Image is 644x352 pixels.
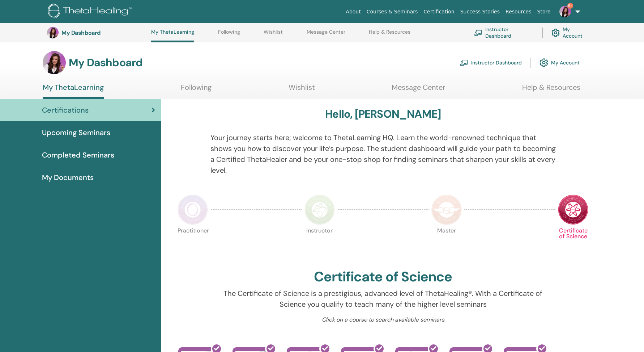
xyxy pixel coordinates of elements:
img: default.jpg [559,6,571,17]
a: Store [534,5,554,18]
img: cog.svg [551,27,560,39]
a: Certification [421,5,457,18]
p: Certificate of Science [558,228,588,258]
img: default.jpg [47,27,59,38]
h2: Certificate of Science [314,269,452,285]
p: Instructor [304,228,335,258]
img: Practitioner [178,194,208,225]
h3: My Dashboard [61,29,134,36]
span: 9+ [567,3,573,9]
a: My ThetaLearning [151,29,194,42]
a: Following [218,29,240,41]
img: default.jpg [43,51,66,74]
a: My Account [551,25,590,41]
a: Resources [503,5,534,18]
a: Message Center [307,29,345,41]
a: Help & Resources [522,83,580,97]
p: Your journey starts here; welcome to ThetaLearning HQ. Learn the world-renowned technique that sh... [210,132,556,176]
span: Upcoming Seminars [42,127,110,138]
p: Click on a course to search available seminars [210,315,556,324]
a: Courses & Seminars [364,5,421,18]
a: Success Stories [457,5,503,18]
img: chalkboard-teacher.svg [460,59,468,66]
span: Completed Seminars [42,150,114,160]
span: Certifications [42,105,89,116]
a: My Account [539,55,580,71]
a: My ThetaLearning [43,83,104,99]
a: Wishlist [289,83,315,97]
img: chalkboard-teacher.svg [474,30,482,36]
a: Instructor Dashboard [460,55,522,71]
a: Help & Resources [369,29,410,41]
img: Master [431,194,462,225]
h3: Hello, [PERSON_NAME] [325,108,441,121]
span: My Documents [42,172,94,183]
a: Instructor Dashboard [474,25,533,41]
a: Message Center [392,83,445,97]
img: Instructor [304,194,335,225]
p: The Certificate of Science is a prestigious, advanced level of ThetaHealing®. With a Certificate ... [210,288,556,310]
img: cog.svg [539,56,548,69]
p: Master [431,228,462,258]
a: About [343,5,363,18]
h3: My Dashboard [69,56,142,69]
img: logo.png [48,4,134,20]
a: Following [181,83,212,97]
a: Wishlist [264,29,283,41]
img: Certificate of Science [558,194,588,225]
p: Practitioner [178,228,208,258]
